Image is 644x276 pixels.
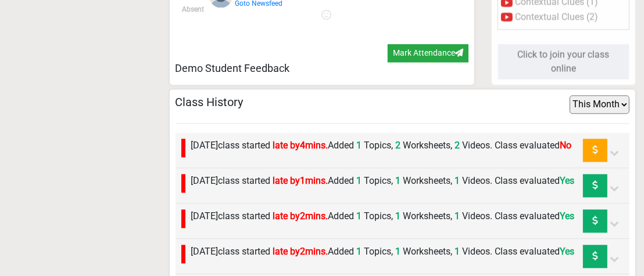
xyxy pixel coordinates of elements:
span: No [560,140,572,151]
span: 1 [396,175,401,186]
span: late by 4 mins. [273,140,328,151]
span: 1 [455,175,460,186]
span: late by 2 mins. [273,210,328,221]
img: /static/media/youtubeIcon.2f027ba9.svg [501,11,513,23]
label: [DATE] class started Added Topics, Worksheets, Videos. Class evaluated [191,209,575,223]
label: Contextual Clues (2) [516,12,599,21]
label: [DATE] class started Added Topics, Worksheets, Videos. Class evaluated [191,174,575,188]
span: late by 2 mins. [273,246,328,257]
span: 1 [455,246,460,257]
span: 1 [355,246,362,257]
span: Yes [560,210,575,221]
span: 2 [455,140,460,151]
span: 1 [396,246,401,257]
button: Click to join your class online [498,43,630,79]
span: late by 1 mins. [273,175,328,186]
h5: Class History [176,95,244,109]
button: Mark Attendance [388,44,468,62]
span: 1 [455,210,460,221]
span: Absent [183,5,205,13]
span: 1 [355,140,362,151]
span: Yes [560,246,575,257]
span: 2 [396,140,401,151]
span: 1 [355,175,362,186]
h5: Demo Student Feedback [176,62,469,75]
span: 1 [355,210,362,221]
label: [DATE] class started Added Topics, Worksheets, Videos. Class evaluated [191,139,572,152]
span: 1 [396,210,401,221]
span: Yes [560,175,575,186]
label: [DATE] class started Added Topics, Worksheets, Videos. Class evaluated [191,245,575,259]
